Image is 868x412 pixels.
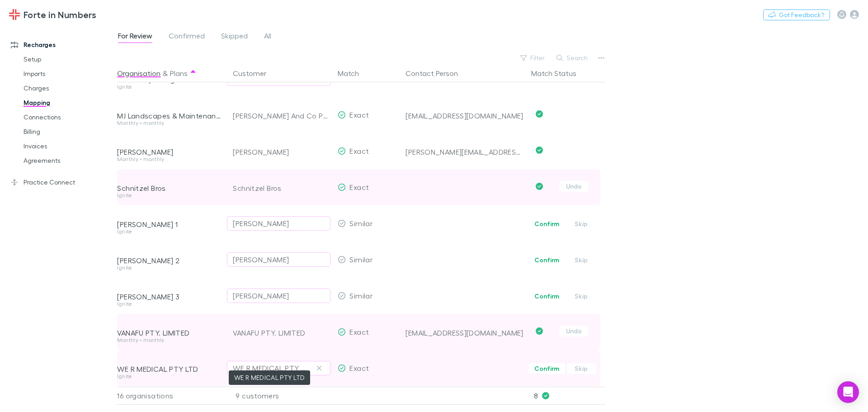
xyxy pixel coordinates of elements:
[349,183,369,191] span: Exact
[233,290,289,301] div: [PERSON_NAME]
[9,9,20,20] img: Forte in Numbers's Logo
[349,110,369,119] span: Exact
[117,292,222,301] div: [PERSON_NAME] 3
[559,326,588,336] button: Undo
[14,124,122,139] a: Billing
[567,363,596,374] button: Skip
[531,64,587,82] button: Match Status
[14,110,122,124] a: Connections
[406,328,524,337] div: [EMAIL_ADDRESS][DOMAIN_NAME]
[117,120,222,126] div: Monthly • monthly
[117,64,160,82] button: Organisation
[528,291,565,302] button: Confirm
[349,327,369,336] span: Exact
[406,111,524,120] div: [EMAIL_ADDRESS][DOMAIN_NAME]
[117,256,222,265] div: [PERSON_NAME] 2
[559,181,588,192] button: Undo
[227,289,330,303] button: [PERSON_NAME]
[117,374,222,379] div: Ignite
[349,255,373,264] span: Similar
[221,31,248,43] span: Skipped
[349,291,373,300] span: Similar
[117,337,222,343] div: Monthly • monthly
[170,64,188,82] button: Plans
[117,184,222,193] div: Schnitzel Bros
[233,315,330,351] div: VANAFU PTY. LIMITED
[117,229,222,234] div: Ignite
[14,66,122,81] a: Imports
[24,9,96,20] h3: Forte in Numbers
[233,64,277,82] button: Customer
[117,301,222,307] div: Ignite
[567,255,596,265] button: Skip
[4,4,102,25] a: Forte in Numbers
[117,220,222,229] div: [PERSON_NAME] 1
[349,364,369,372] span: Exact
[233,218,289,229] div: [PERSON_NAME]
[233,134,330,170] div: [PERSON_NAME]
[117,365,222,374] div: WE R MEDICAL PTY LTD
[14,153,122,168] a: Agreements
[349,219,373,227] span: Similar
[118,31,152,43] span: For Review
[14,139,122,153] a: Invoices
[14,95,122,110] a: Mapping
[117,193,222,198] div: Ignite
[117,64,222,82] div: &
[117,147,222,156] div: [PERSON_NAME]
[837,381,859,403] div: Open Intercom Messenger
[14,52,122,66] a: Setup
[567,291,596,302] button: Skip
[536,147,543,154] svg: Confirmed
[2,38,122,52] a: Recharges
[14,81,122,95] a: Charges
[233,363,307,374] div: WE R MEDICAL PTY LTD
[567,218,596,229] button: Skip
[169,31,205,43] span: Confirmed
[534,387,605,404] p: 8
[552,52,593,63] button: Search
[117,111,222,120] div: MJ Landscapes & Maintenance
[338,64,370,82] button: Match
[2,175,122,189] a: Practice Connect
[528,363,565,374] button: Confirm
[227,216,330,231] button: [PERSON_NAME]
[536,110,543,118] svg: Confirmed
[516,52,550,63] button: Filter
[536,183,543,190] svg: Confirmed
[763,9,830,20] button: Got Feedback?
[227,252,330,267] button: [PERSON_NAME]
[117,156,222,162] div: Monthly • monthly
[528,218,565,229] button: Confirm
[233,254,289,265] div: [PERSON_NAME]
[406,147,524,156] div: [PERSON_NAME][EMAIL_ADDRESS][PERSON_NAME][DOMAIN_NAME]
[117,84,222,90] div: Ignite
[117,387,226,405] div: 16 organisations
[117,328,222,337] div: VANAFU PTY. LIMITED
[536,327,543,335] svg: Confirmed
[233,170,330,206] div: Schnitzel Bros
[528,255,565,265] button: Confirm
[264,31,271,43] span: All
[117,265,222,270] div: Ignite
[349,147,369,155] span: Exact
[233,98,330,134] div: [PERSON_NAME] And Co Pty Ltd
[406,64,469,82] button: Contact Person
[226,387,334,405] div: 9 customers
